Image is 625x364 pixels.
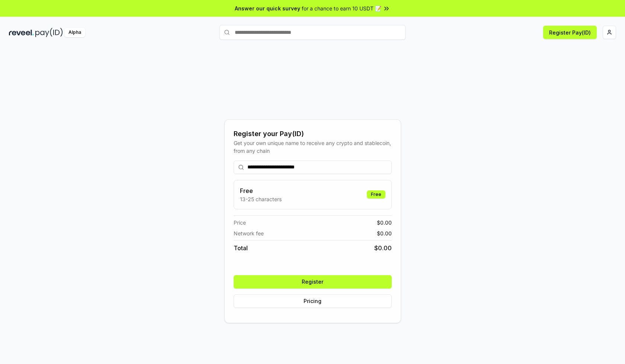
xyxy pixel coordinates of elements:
span: $ 0.00 [374,244,392,252]
h3: Free [240,186,282,195]
button: Pricing [234,294,392,308]
div: Alpha [64,28,85,37]
span: Price [234,219,246,226]
div: Register your Pay(ID) [234,129,392,139]
span: Answer our quick survey [235,4,300,12]
img: reveel_dark [9,28,34,37]
span: for a chance to earn 10 USDT 📝 [302,4,381,12]
button: Register [234,275,392,289]
span: Network fee [234,229,264,237]
span: $ 0.00 [377,219,392,226]
p: 13-25 characters [240,195,282,203]
div: Free [367,190,385,199]
div: Get your own unique name to receive any crypto and stablecoin, from any chain [234,139,392,155]
button: Register Pay(ID) [543,26,597,39]
span: Total [234,244,248,252]
img: pay_id [35,28,63,37]
span: $ 0.00 [377,229,392,237]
